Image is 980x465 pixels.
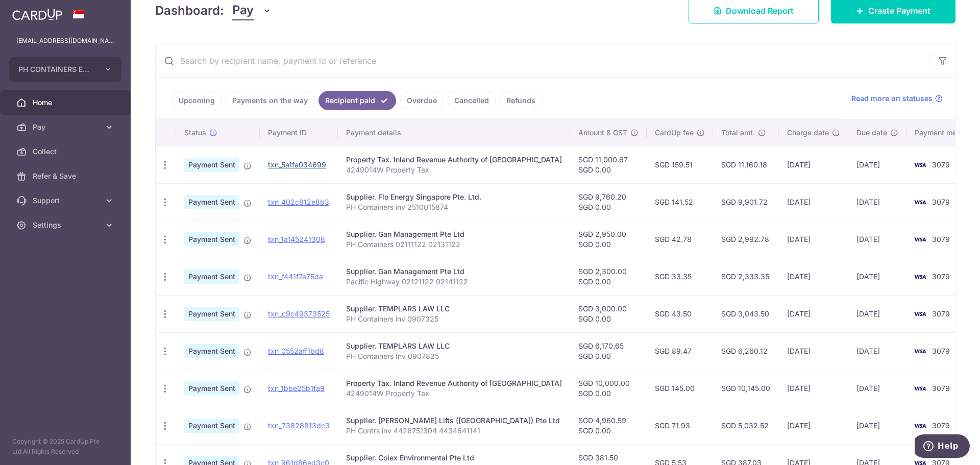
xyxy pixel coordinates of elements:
span: 3079 [932,421,950,430]
a: txn_c9c49373525 [268,309,330,318]
div: Supplier. Gan Management Pte Ltd [346,229,562,239]
p: PH Containers 02111122 02131122 [346,239,562,250]
span: Home [33,97,100,108]
p: PH Containers inv 2510015874 [346,202,562,212]
td: [DATE] [848,332,906,370]
button: Pay [232,1,272,20]
td: [DATE] [779,258,848,295]
img: CardUp [12,8,62,20]
img: Bank Card [910,308,930,320]
td: SGD 4,960.59 SGD 0.00 [570,407,647,444]
span: 3079 [932,198,950,206]
th: Payment ID [260,119,338,146]
input: Search by recipient name, payment id or reference [156,44,930,77]
div: Supplier. TEMPLARS LAW LLC [346,341,562,351]
td: SGD 141.52 [647,183,713,221]
td: [DATE] [779,183,848,221]
div: Supplier. Gan Management Pte Ltd [346,266,562,277]
a: txn_5a1fa034699 [268,160,326,169]
p: PH Containers Inv 0907825 [346,351,562,361]
td: SGD 2,992.78 [713,221,779,258]
span: Payment Sent [184,158,239,172]
a: txn_f441f7a75da [268,272,323,281]
span: Settings [33,220,100,230]
a: txn_0552aff1bd8 [268,347,324,355]
p: [EMAIL_ADDRESS][DOMAIN_NAME] [16,36,114,46]
a: txn_402c812e8b3 [268,198,329,206]
img: Bank Card [910,159,930,171]
span: PH CONTAINERS EXPRESS (S) PTE LTD [18,64,94,75]
span: 3079 [932,272,950,281]
td: SGD 5,032.52 [713,407,779,444]
td: [DATE] [848,407,906,444]
h4: Dashboard: [155,2,224,20]
td: SGD 6,260.12 [713,332,779,370]
a: Overdue [400,91,444,110]
td: SGD 145.00 [647,370,713,407]
span: Charge date [787,128,829,138]
td: SGD 10,145.00 [713,370,779,407]
img: Bank Card [910,345,930,357]
span: 3079 [932,235,950,243]
div: Supplier. Colex Environmental Pte Ltd [346,453,562,463]
img: Bank Card [910,420,930,432]
span: Support [33,195,100,206]
button: PH CONTAINERS EXPRESS (S) PTE LTD [9,57,121,82]
span: 3079 [932,309,950,318]
img: Bank Card [910,196,930,208]
img: Bank Card [910,271,930,283]
span: Payment Sent [184,381,239,396]
td: SGD 10,000.00 SGD 0.00 [570,370,647,407]
td: SGD 89.47 [647,332,713,370]
p: 4249014W Property Tax [346,388,562,399]
td: SGD 2,300.00 SGD 0.00 [570,258,647,295]
td: SGD 11,000.67 SGD 0.00 [570,146,647,183]
div: Property Tax. Inland Revenue Authority of [GEOGRAPHIC_DATA] [346,378,562,388]
span: 3079 [932,384,950,393]
td: [DATE] [779,221,848,258]
td: SGD 42.78 [647,221,713,258]
span: Collect [33,146,100,157]
a: Read more on statuses [851,93,943,104]
td: [DATE] [848,146,906,183]
td: SGD 6,170.65 SGD 0.00 [570,332,647,370]
img: Bank Card [910,382,930,395]
span: Refer & Save [33,171,100,181]
a: Recipient paid [318,91,396,110]
td: [DATE] [848,221,906,258]
span: Amount & GST [578,128,627,138]
td: [DATE] [848,370,906,407]
a: txn_73828813dc3 [268,421,330,430]
p: Pacific Highway 02121122 02141122 [346,277,562,287]
a: Upcoming [172,91,222,110]
div: Supplier. Flo Energy Singapore Pte. Ltd. [346,192,562,202]
span: 3079 [932,347,950,355]
td: SGD 43.50 [647,295,713,332]
img: Bank Card [910,233,930,246]
span: Payment Sent [184,195,239,209]
p: PH Contrs inv 4426751304 4434641141 [346,426,562,436]
p: 4249014W Property Tax [346,165,562,175]
div: Supplier. [PERSON_NAME] Lifts ([GEOGRAPHIC_DATA]) Pte Ltd [346,415,562,426]
td: SGD 159.51 [647,146,713,183]
td: SGD 11,160.18 [713,146,779,183]
span: Due date [856,128,887,138]
iframe: Opens a widget where you can find more information [915,434,970,460]
a: txn_1a145241306 [268,235,325,243]
span: Payment Sent [184,344,239,358]
span: CardUp fee [655,128,694,138]
td: [DATE] [848,183,906,221]
span: Payment Sent [184,232,239,247]
span: Read more on statuses [851,93,933,104]
td: SGD 9,760.20 SGD 0.00 [570,183,647,221]
td: SGD 3,043.50 [713,295,779,332]
div: Property Tax. Inland Revenue Authority of [GEOGRAPHIC_DATA] [346,155,562,165]
td: [DATE] [779,332,848,370]
span: Payment Sent [184,419,239,433]
a: Payments on the way [226,91,314,110]
td: [DATE] [848,258,906,295]
td: SGD 71.93 [647,407,713,444]
span: Status [184,128,206,138]
span: Create Payment [868,5,930,17]
td: SGD 2,333.35 [713,258,779,295]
